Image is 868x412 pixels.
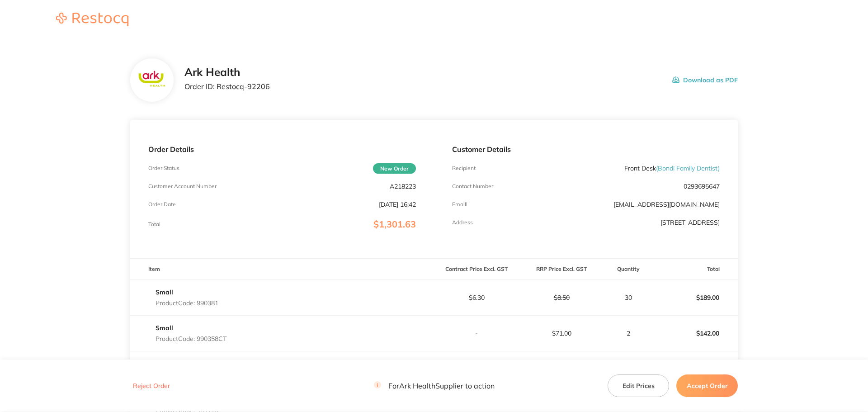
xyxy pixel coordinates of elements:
[47,13,137,26] img: Restocq logo
[660,219,720,226] p: [STREET_ADDRESS]
[608,374,669,397] button: Edit Prices
[156,324,173,332] a: Small
[676,374,738,397] button: Accept Order
[684,183,720,190] p: 0293695647
[452,219,473,226] p: Address
[47,13,137,28] a: Restocq logo
[148,145,416,153] p: Order Details
[148,183,217,189] p: Customer Account Number
[653,259,738,280] th: Total
[434,330,519,337] p: -
[519,330,604,337] p: $71.00
[130,259,434,280] th: Item
[653,287,737,308] p: $189.00
[156,288,173,296] a: Small
[434,259,519,280] th: Contract Price Excl. GST
[156,335,226,342] p: Product Code: 990358CT
[519,294,604,301] p: $8.50
[604,259,653,280] th: Quantity
[604,330,652,337] p: 2
[130,382,173,390] button: Reject Order
[373,163,416,174] span: New Order
[148,201,176,208] p: Order Date
[452,145,720,153] p: Customer Details
[452,165,476,171] p: Recipient
[452,201,467,208] p: Emaill
[184,82,270,90] p: Order ID: Restocq- 92206
[379,201,416,208] p: [DATE] 16:42
[148,165,179,171] p: Order Status
[653,322,737,344] p: $142.00
[390,183,416,190] p: A218223
[434,294,519,301] p: $6.30
[519,259,604,280] th: RRP Price Excl. GST
[452,183,493,189] p: Contact Number
[656,164,720,172] span: ( Bondi Family Dentist )
[653,358,737,380] p: $142.00
[613,200,720,208] a: [EMAIL_ADDRESS][DOMAIN_NAME]
[624,165,720,172] p: Front Desk
[374,382,495,390] p: For Ark Health Supplier to action
[373,218,416,230] span: $1,301.63
[184,66,270,79] h2: Ark Health
[156,299,218,307] p: Product Code: 990381
[672,66,738,94] button: Download as PDF
[137,70,166,90] img: c3FhZTAyaA
[148,221,160,227] p: Total
[604,294,652,301] p: 30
